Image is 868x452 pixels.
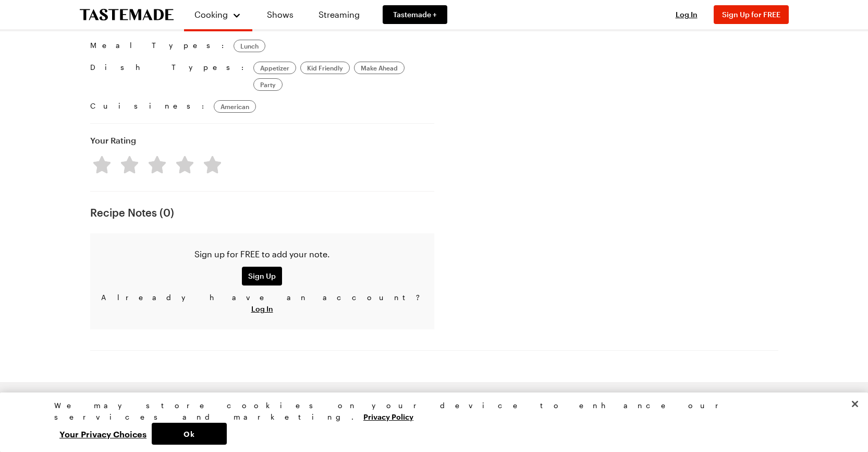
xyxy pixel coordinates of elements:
div: Privacy [54,400,805,445]
button: Close [843,392,866,415]
a: To Tastemade Home Page [80,9,174,21]
p: Sign up for FREE to add your note. [99,248,426,260]
a: American [214,100,256,113]
span: Party [260,80,276,89]
span: American [221,102,249,111]
span: Cooking [194,9,228,19]
a: Party [253,78,283,91]
span: Dish Types: [90,62,249,91]
button: Ok [152,423,227,445]
span: Tastemade + [393,9,437,20]
button: Your Privacy Choices [54,423,152,445]
a: Tastemade + [383,5,447,24]
span: Appetizer [260,64,289,72]
button: Cooking [194,4,242,25]
button: Log In [666,9,707,20]
a: Lunch [234,40,265,52]
div: We may store cookies on your device to enhance our services and marketing. [54,400,805,423]
button: Log In [251,304,273,314]
h4: Recipe Notes ( 0 ) [90,206,434,219]
a: Kid Friendly [300,62,350,74]
a: Appetizer [253,62,296,74]
span: Kid Friendly [307,64,343,72]
p: Already have an account? [99,292,426,315]
span: Sign Up [248,271,276,281]
span: Lunch [240,42,259,50]
a: More information about your privacy, opens in a new tab [363,411,413,421]
span: Make Ahead [361,64,398,72]
span: Cuisines: [90,100,210,113]
h4: Your Rating [90,134,136,147]
span: Meal Types: [90,40,229,52]
span: Log In [676,10,698,19]
span: Sign Up for FREE [722,10,780,19]
a: Make Ahead [354,62,405,74]
button: Sign Up for FREE [714,5,789,24]
button: Sign Up [242,267,282,286]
